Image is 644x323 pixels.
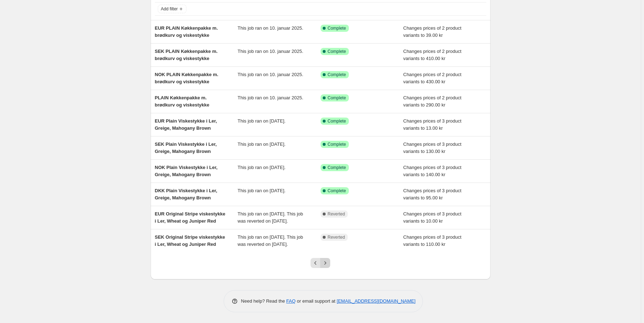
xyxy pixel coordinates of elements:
span: This job ran on [DATE]. [238,118,286,124]
span: Changes prices of 3 product variants to 10.00 kr [403,211,462,224]
span: Complete [328,25,346,31]
span: Complete [328,118,346,124]
span: SEK Original Stripe viskestykke i Ler, Wheat og Juniper Red [155,234,225,247]
span: EUR Original Stripe viskestykke i Ler, Wheat og Juniper Red [155,211,225,224]
span: DKK Plain Viskestykke i Ler, Greige, Mahogany Brown [155,188,218,200]
span: Changes prices of 3 product variants to 13.00 kr [403,118,462,131]
span: Reverted [328,234,345,240]
span: Changes prices of 2 product variants to 290.00 kr [403,95,462,108]
span: This job ran on [DATE]. [238,188,286,193]
button: Add filter [158,5,186,13]
button: Previous [311,258,321,268]
span: Reverted [328,211,345,217]
span: Add filter [161,6,178,12]
span: Complete [328,141,346,147]
span: EUR PLAIN Køkkenpakke m. brødkurv og viskestykke [155,25,218,38]
span: NOK Plain Viskestykke i Ler, Greige, Mahogany Brown [155,165,218,177]
span: Changes prices of 2 product variants to 39.00 kr [403,25,462,38]
span: Complete [328,165,346,170]
span: Changes prices of 3 product variants to 130.00 kr [403,141,462,154]
span: This job ran on [DATE]. This job was reverted on [DATE]. [238,234,303,247]
span: SEK Plain Viskestykke i Ler, Greige, Mahogany Brown [155,141,217,154]
span: This job ran on 10. januar 2025. [238,95,303,100]
span: PLAIN Køkkenpakke m. brødkurv og viskestykke [155,95,209,108]
span: Complete [328,188,346,194]
span: or email support at [296,298,337,304]
span: This job ran on 10. januar 2025. [238,25,303,31]
span: This job ran on [DATE]. [238,141,286,147]
span: Complete [328,95,346,101]
span: Need help? Read the [241,298,287,304]
a: [EMAIL_ADDRESS][DOMAIN_NAME] [337,298,415,304]
span: Changes prices of 2 product variants to 410.00 kr [403,49,462,61]
button: Next [320,258,330,268]
span: Complete [328,72,346,78]
span: Complete [328,49,346,54]
span: Changes prices of 2 product variants to 430.00 kr [403,72,462,84]
span: SEK PLAIN Køkkenpakke m. brødkurv og viskestykke [155,49,218,61]
span: This job ran on [DATE]. [238,165,286,170]
span: This job ran on 10. januar 2025. [238,49,303,54]
span: Changes prices of 3 product variants to 95.00 kr [403,188,462,200]
span: This job ran on [DATE]. This job was reverted on [DATE]. [238,211,303,224]
span: NOK PLAIN Køkkenpakke m. brødkurv og viskestykke [155,72,219,84]
span: Changes prices of 3 product variants to 110.00 kr [403,234,462,247]
span: Changes prices of 3 product variants to 140.00 kr [403,165,462,177]
span: EUR Plain Viskestykke i Ler, Greige, Mahogany Brown [155,118,217,131]
a: FAQ [286,298,296,304]
span: This job ran on 10. januar 2025. [238,72,303,77]
nav: Pagination [311,258,330,268]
